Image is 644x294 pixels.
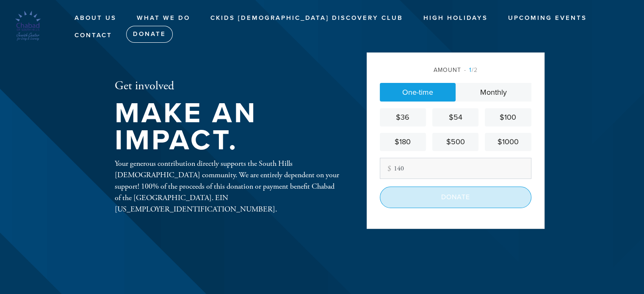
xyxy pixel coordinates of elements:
div: $36 [383,112,423,123]
span: 1 [469,66,472,74]
img: Untitled%20design%20%2817%29.png [13,11,43,41]
a: $1000 [485,133,531,151]
h1: Make an impact. [115,100,339,154]
a: CKids [DEMOGRAPHIC_DATA] Discovery Club [204,10,409,26]
input: Donate [380,187,531,208]
a: $180 [380,133,426,151]
div: Your generous contribution directly supports the South Hills [DEMOGRAPHIC_DATA] community. We are... [115,158,339,215]
a: $100 [485,108,531,126]
div: $100 [488,112,528,123]
div: $1000 [488,136,528,148]
a: Contact [68,27,119,44]
div: $180 [383,136,423,148]
div: Amount [380,66,531,74]
a: What We Do [130,10,196,26]
a: One-time [380,83,456,102]
a: $500 [432,133,478,151]
a: Donate [126,26,173,43]
div: $54 [436,112,475,123]
a: Upcoming Events [502,10,593,26]
a: $36 [380,108,426,126]
a: About us [68,10,123,26]
div: $500 [436,136,475,148]
span: /2 [464,66,478,74]
h2: Get involved [115,79,339,93]
a: Monthly [456,83,531,102]
input: Other amount [380,158,531,179]
a: $54 [432,108,478,126]
a: High Holidays [417,10,494,26]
